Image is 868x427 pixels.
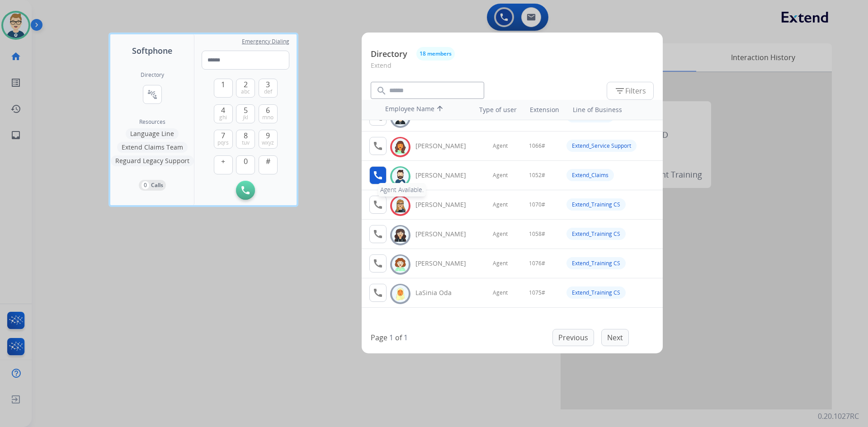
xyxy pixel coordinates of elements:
th: Type of user [467,101,521,119]
mat-icon: call [373,199,383,210]
span: + [221,156,225,167]
span: 1076# [529,260,545,267]
span: Filters [614,85,646,96]
button: + [214,155,233,174]
span: def [264,88,272,95]
img: avatar [394,169,407,183]
span: 1 [221,79,225,90]
div: LaSinia Oda [415,288,476,297]
button: 6mno [259,104,278,123]
p: Extend [371,61,654,77]
span: 8 [244,130,248,141]
th: Extension [525,101,564,119]
mat-icon: call [373,170,383,181]
div: [PERSON_NAME] [415,230,476,239]
span: wxyz [262,139,274,146]
th: Employee Name [381,100,462,120]
button: Filters [607,82,654,100]
span: Agent [493,260,508,267]
span: Resources [139,118,165,126]
div: Extend_Training CS [566,228,626,240]
span: 2 [244,79,248,90]
h2: Directory [141,71,164,79]
span: 6 [266,105,270,116]
span: Softphone [132,44,172,57]
mat-icon: filter_list [614,85,625,96]
img: call-button [241,186,250,194]
span: 1066# [529,142,545,150]
img: avatar [394,199,407,213]
th: Line of Business [568,101,658,119]
button: 1 [214,79,233,98]
span: Agent [493,142,508,150]
button: 7pqrs [214,130,233,149]
mat-icon: search [376,85,387,96]
div: [PERSON_NAME] [415,171,476,180]
span: Agent [493,289,508,296]
span: 9 [266,130,270,141]
button: 5jkl [236,104,255,123]
span: 1075# [529,289,545,296]
span: jkl [243,114,248,121]
span: 1070# [529,201,545,208]
button: Reguard Legacy Support [111,155,194,166]
img: avatar [394,287,407,301]
span: Agent [493,172,508,179]
span: pqrs [217,139,229,146]
button: Agent Available. [369,166,387,184]
button: Extend Claims Team [117,142,188,153]
mat-icon: call [373,287,383,298]
span: 1052# [529,172,545,179]
div: Extend_Claims [566,169,614,181]
img: avatar [394,258,407,272]
button: 18 members [416,47,455,61]
button: Language Line [126,128,179,139]
mat-icon: connect_without_contact [147,89,158,100]
span: 3 [266,79,270,90]
img: avatar [394,228,407,242]
span: 0 [244,156,248,167]
button: 4ghi [214,104,233,123]
button: 8tuv [236,130,255,149]
button: 0 [236,155,255,174]
div: Extend_Training CS [566,286,626,299]
button: 3def [259,79,278,98]
div: [PERSON_NAME] [415,259,476,268]
p: 0.20.1027RC [818,411,859,422]
div: [PERSON_NAME] [415,200,476,209]
mat-icon: call [373,258,383,269]
button: # [259,155,278,174]
div: Agent Available. [378,183,426,197]
mat-icon: call [373,141,383,151]
img: avatar [394,140,407,154]
p: Calls [151,181,163,189]
mat-icon: arrow_upward [434,104,445,115]
span: 4 [221,105,225,116]
button: 9wxyz [259,130,278,149]
p: Directory [371,48,407,60]
span: mno [262,114,274,121]
div: Extend_Service Support [566,140,637,152]
p: Page [371,332,387,343]
span: 5 [244,105,248,116]
mat-icon: call [373,229,383,239]
div: Extend_Training CS [566,257,626,269]
span: 1058# [529,230,545,238]
div: [PERSON_NAME] [415,141,476,150]
span: # [266,156,270,167]
p: 0 [142,181,149,189]
span: tuv [242,139,250,146]
span: Agent [493,201,508,208]
span: 7 [221,130,225,141]
span: ghi [219,114,227,121]
span: Emergency Dialing [242,38,289,45]
button: 2abc [236,79,255,98]
span: Agent [493,230,508,238]
span: abc [241,88,250,95]
div: Extend_Training CS [566,198,626,211]
button: 0Calls [139,180,166,191]
p: of [395,332,402,343]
